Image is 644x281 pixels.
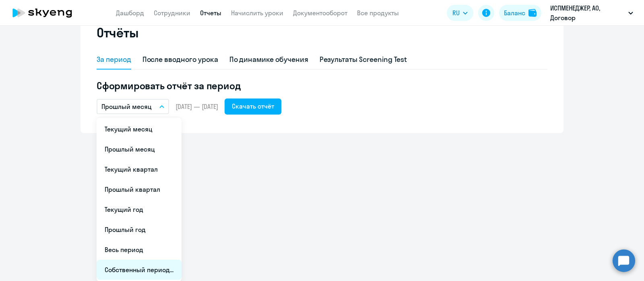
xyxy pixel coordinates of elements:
p: ИСПМЕНЕДЖЕР, АО, Договор [550,3,625,23]
button: Скачать отчёт [225,98,281,115]
div: После вводного урока [142,54,218,65]
button: RU [447,5,473,21]
span: RU [452,8,460,18]
a: Документооборот [293,9,347,17]
button: Балансbalance [499,5,541,21]
a: Дашборд [116,9,144,17]
a: Сотрудники [154,9,190,17]
img: balance [528,9,537,17]
h5: Сформировать отчёт за период [97,79,547,92]
div: Скачать отчёт [232,101,274,111]
button: ИСПМЕНЕДЖЕР, АО, Договор [546,3,637,23]
div: Баланс [504,8,525,18]
div: За период [97,54,131,65]
span: [DATE] — [DATE] [175,102,218,111]
div: По динамике обучения [229,54,308,65]
p: Прошлый месяц [101,102,152,111]
h2: Отчёты [97,25,138,41]
a: Отчеты [200,9,221,17]
button: Прошлый месяц [97,99,169,114]
a: Начислить уроки [231,9,283,17]
a: Все продукты [357,9,399,17]
div: Результаты Screening Test [320,54,407,65]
